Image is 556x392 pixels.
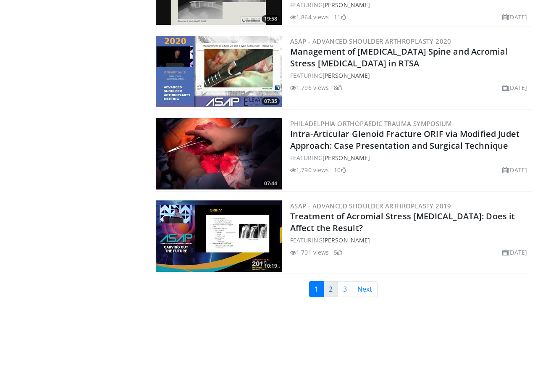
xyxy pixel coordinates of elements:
[156,200,282,272] img: 06084e7f-8479-4f52-9a37-5b0e560d9bcf.300x170_q85_crop-smart_upscale.jpg
[323,71,370,79] a: [PERSON_NAME]
[502,248,527,257] li: [DATE]
[156,200,282,272] a: 10:19
[502,83,527,92] li: [DATE]
[156,36,282,107] img: bf42c83e-99cb-4c3c-9849-4fdd3279d314.300x170_q85_crop-smart_upscale.jpg
[290,13,329,21] li: 1,864 views
[338,281,352,297] a: 3
[290,46,508,69] a: Management of [MEDICAL_DATA] Spine and Acromial Stress [MEDICAL_DATA] in RTSA
[323,236,370,244] a: [PERSON_NAME]
[154,281,532,297] nav: Search results pages
[290,128,520,151] a: Intra-Articular Glenoid Fracture ORIF via Modified Judet Approach: Case Presentation and Surgical...
[323,1,370,9] a: [PERSON_NAME]
[156,118,282,189] a: 07:44
[290,166,329,174] li: 1,790 views
[290,37,451,45] a: ASAP - Advanced Shoulder ArthroPlasty 2020
[156,36,282,107] a: 07:35
[290,0,530,9] div: FEATURING
[309,281,324,297] a: 1
[262,97,280,105] span: 07:35
[323,281,338,297] a: 2
[290,236,530,245] div: FEATURING
[334,13,346,21] li: 11
[323,154,370,162] a: [PERSON_NAME]
[156,118,282,189] img: e2f57da6-a5f3-4b7d-aca1-adad01775370.300x170_q85_crop-smart_upscale.jpg
[290,153,530,162] div: FEATURING
[262,15,280,23] span: 19:58
[262,180,280,187] span: 07:44
[290,210,515,234] a: Treatment of Acromial Stress [MEDICAL_DATA]: Does it Affect the Result?
[290,83,329,92] li: 1,796 views
[262,262,280,270] span: 10:19
[290,248,329,257] li: 1,701 views
[352,281,378,297] a: Next
[334,166,346,174] li: 10
[290,119,452,128] a: Philadelphia Orthopaedic Trauma Symposium
[290,71,530,80] div: FEATURING
[502,166,527,174] li: [DATE]
[502,13,527,21] li: [DATE]
[334,83,342,92] li: 8
[334,248,342,257] li: 5
[290,202,451,210] a: ASAP - Advanced Shoulder ArthroPlasty 2019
